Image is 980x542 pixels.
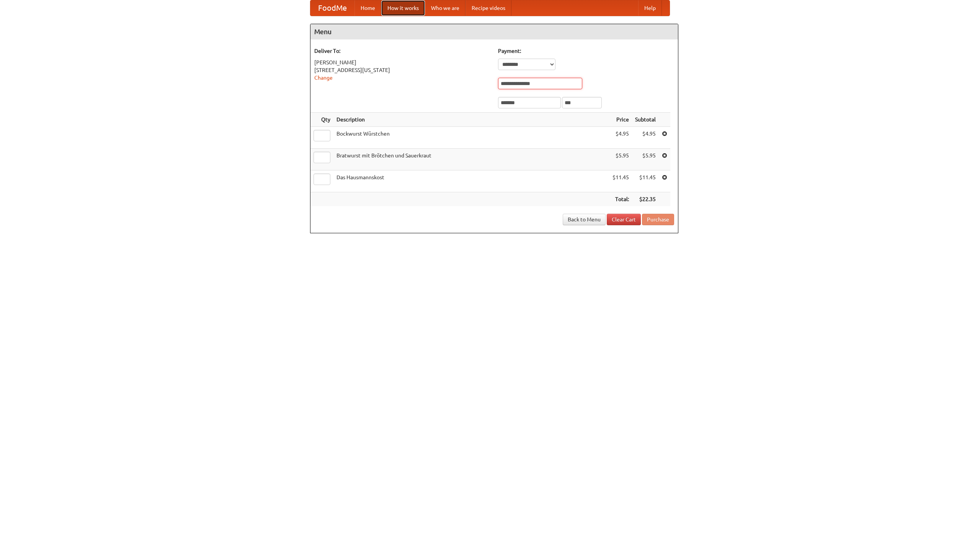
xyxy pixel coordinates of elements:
[310,0,354,16] a: FoodMe
[333,170,609,192] td: Das Hausmannskost
[632,149,659,170] td: $5.95
[563,214,606,225] a: Back to Menu
[314,66,490,74] div: [STREET_ADDRESS][US_STATE]
[310,24,678,39] h4: Menu
[632,127,659,149] td: $4.95
[498,47,674,55] h5: Payment:
[609,113,632,127] th: Price
[609,170,632,192] td: $11.45
[333,113,609,127] th: Description
[333,127,609,149] td: Bockwurst Würstchen
[314,75,333,81] a: Change
[632,113,659,127] th: Subtotal
[638,0,662,16] a: Help
[632,192,659,206] th: $22.35
[310,113,333,127] th: Qty
[609,127,632,149] td: $4.95
[425,0,465,16] a: Who we are
[609,149,632,170] td: $5.95
[609,192,632,206] th: Total:
[607,214,641,225] a: Clear Cart
[642,214,674,225] button: Purchase
[314,47,490,55] h5: Deliver To:
[354,0,381,16] a: Home
[314,59,490,66] div: [PERSON_NAME]
[632,170,659,192] td: $11.45
[381,0,425,16] a: How it works
[333,149,609,170] td: Bratwurst mit Brötchen und Sauerkraut
[465,0,511,16] a: Recipe videos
